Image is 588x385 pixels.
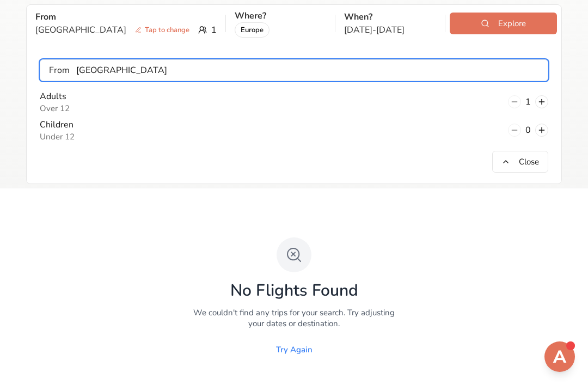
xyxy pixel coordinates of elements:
p: Over 12 [40,103,70,114]
button: Close [492,151,548,173]
div: Adults [40,90,70,114]
div: Children [40,118,75,142]
p: We couldn't find any trips for your search. Try adjusting your dates or destination. [189,307,399,329]
div: 1 [508,95,548,108]
p: From [35,10,217,23]
p: When? [344,10,436,23]
button: Explore [450,13,557,34]
input: e.g London [70,59,548,81]
button: Try Again [259,338,330,362]
p: [GEOGRAPHIC_DATA] [35,23,194,36]
p: Under 12 [40,131,75,142]
p: [DATE] - [DATE] [344,23,436,36]
p: From [49,64,70,77]
div: 0 [508,124,548,137]
span: Tap to change [131,25,194,35]
h2: No Flights Found [189,281,399,305]
div: Europe [235,22,269,38]
img: Support [547,344,573,370]
button: Open support chat [544,341,575,372]
p: Where? [235,9,326,22]
div: 1 [35,23,217,36]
